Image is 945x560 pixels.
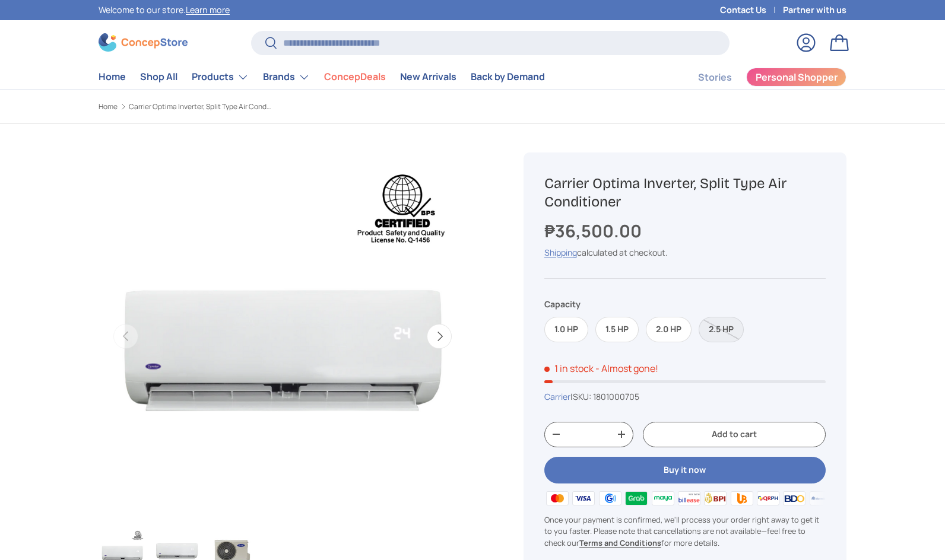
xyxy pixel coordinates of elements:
[544,391,570,402] a: Carrier
[544,174,826,211] h1: Carrier Optima Inverter, Split Type Air Conditioner
[783,4,846,17] a: Partner with us
[756,72,838,82] span: Personal Shopper
[185,65,256,89] summary: Products
[698,66,732,89] a: Stories
[579,537,661,548] a: Terms and Conditions
[643,422,826,447] button: Add to cart
[670,65,846,89] nav: Secondary
[597,489,623,507] img: gcash
[99,33,188,52] img: ConcepStore
[570,391,639,402] span: |
[623,489,649,507] img: grabpay
[471,65,545,88] a: Back by Demand
[400,65,456,88] a: New Arrivals
[192,65,249,89] a: Products
[129,103,271,110] a: Carrier Optima Inverter, Split Type Air Conditioner
[781,489,807,507] img: bdo
[676,489,702,507] img: billease
[570,489,597,507] img: visa
[544,514,826,549] p: Once your payment is confirmed, we'll process your order right away to get it to you faster. Plea...
[728,489,754,507] img: ubp
[544,489,570,507] img: master
[544,457,826,483] button: Buy it now
[324,65,386,88] a: ConcepDeals
[256,65,317,89] summary: Brands
[746,68,846,87] a: Personal Shopper
[99,65,545,89] nav: Primary
[140,65,177,88] a: Shop All
[186,4,230,15] a: Learn more
[573,391,591,402] span: SKU:
[808,489,834,507] img: metrobank
[702,489,728,507] img: bpi
[99,65,126,88] a: Home
[99,103,118,110] a: Home
[99,4,230,17] p: Welcome to our store.
[99,101,495,112] nav: Breadcrumbs
[263,65,310,89] a: Brands
[595,362,658,375] p: - Almost gone!
[720,4,783,17] a: Contact Us
[544,219,645,243] strong: ₱36,500.00
[544,362,594,375] span: 1 in stock
[755,489,781,507] img: qrph
[699,317,744,342] label: Sold out
[544,246,826,259] div: calculated at checkout.
[544,247,577,258] a: Shipping
[593,391,639,402] span: 1801000705
[544,298,581,310] legend: Capacity
[649,489,676,507] img: maya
